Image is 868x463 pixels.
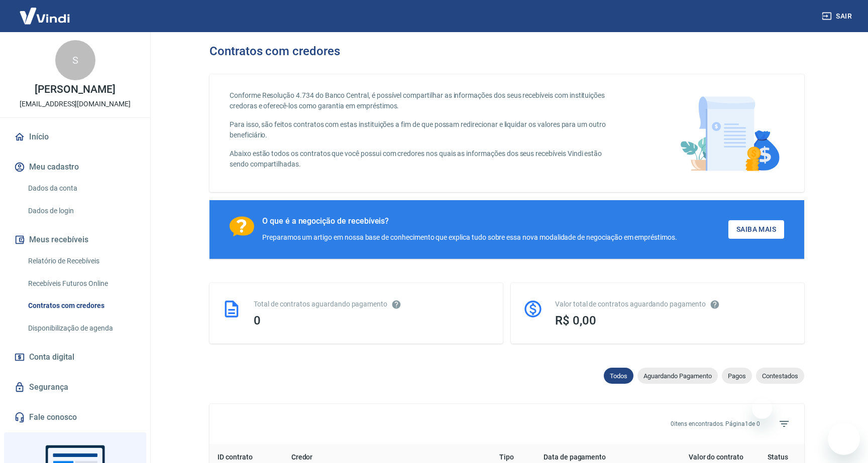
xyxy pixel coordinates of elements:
[828,423,860,455] iframe: Botão para abrir a janela de mensagens
[722,368,752,384] div: Pagos
[20,99,131,109] p: [EMAIL_ADDRESS][DOMAIN_NAME]
[254,299,491,310] div: Total de contratos aguardando pagamento
[722,372,752,380] span: Pagos
[24,295,138,316] a: Contratos com credores
[12,229,138,251] button: Meus recebíveis
[12,406,138,428] a: Fale conosco
[12,1,77,31] img: Vindi
[710,299,720,310] svg: O valor comprometido não se refere a pagamentos pendentes na Vindi e sim como garantia a outras i...
[12,376,138,398] a: Segurança
[637,372,718,380] span: Aguardando Pagamento
[35,84,115,95] p: [PERSON_NAME]
[391,299,401,310] svg: Esses contratos não se referem à Vindi, mas sim a outras instituições.
[756,372,804,380] span: Contestados
[262,232,677,243] div: Preparamos um artigo em nossa base de conhecimento que explica tudo sobre essa nova modalidade de...
[24,273,138,294] a: Recebíveis Futuros Online
[555,299,792,310] div: Valor total de contratos aguardando pagamento
[24,178,138,199] a: Dados da conta
[12,156,138,178] button: Meu cadastro
[230,148,618,170] p: Abaixo estão todos os contratos que você possui com credores nos quais as informações dos seus re...
[604,372,633,380] span: Todos
[12,346,138,368] a: Conta digital
[262,216,677,226] div: O que é a negocição de recebíveis?
[728,220,784,239] a: Saiba Mais
[772,412,796,436] span: Filtros
[230,90,618,111] p: Conforme Resolução 4.734 do Banco Central, é possível compartilhar as informações dos seus recebí...
[24,201,138,221] a: Dados de login
[604,368,633,384] div: Todos
[756,368,804,384] div: Contestados
[671,419,760,428] p: 0 itens encontrados. Página 1 de 0
[752,399,772,419] iframe: Fechar mensagem
[675,90,784,176] img: main-image.9f1869c469d712ad33ce.png
[820,7,856,26] button: Sair
[555,314,596,328] span: R$ 0,00
[637,368,718,384] div: Aguardando Pagamento
[55,40,95,80] div: S
[12,126,138,148] a: Início
[254,314,491,328] div: 0
[230,119,618,140] p: Para isso, são feitos contratos com estas instituições a fim de que possam redirecionar e liquida...
[230,216,254,237] img: Ícone com um ponto de interrogação.
[209,44,340,58] h3: Contratos com credores
[29,350,74,364] span: Conta digital
[24,251,138,271] a: Relatório de Recebíveis
[24,318,138,339] a: Disponibilização de agenda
